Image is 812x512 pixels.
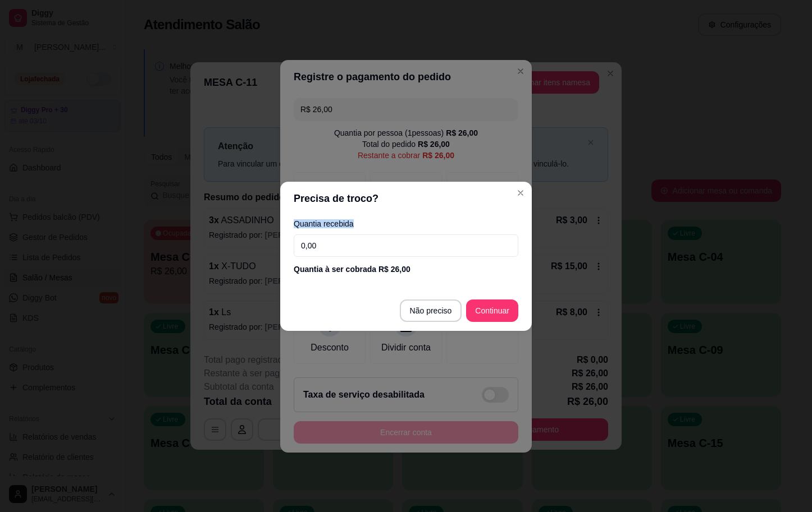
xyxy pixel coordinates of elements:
[280,182,532,215] header: Precisa de troco?
[294,264,518,275] div: Quantia à ser cobrada R$ 26,00
[400,299,462,322] button: Não preciso
[466,299,518,322] button: Continuar
[512,184,530,202] button: Close
[294,220,518,228] label: Quantia recebida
